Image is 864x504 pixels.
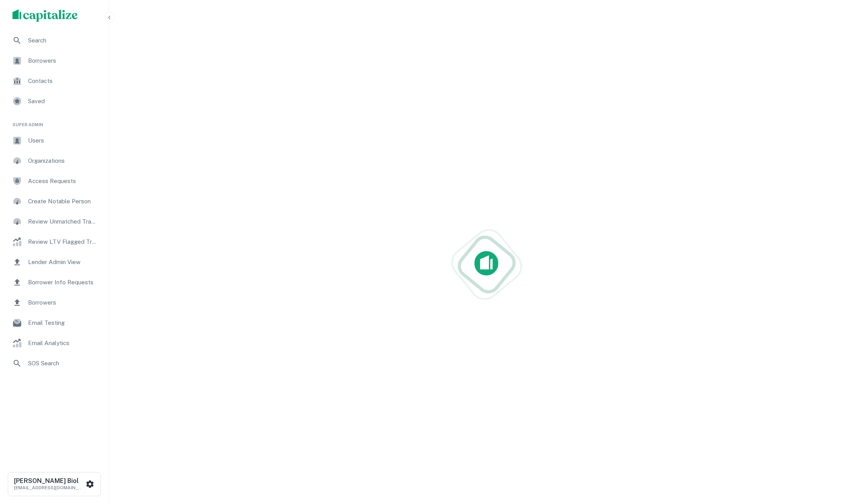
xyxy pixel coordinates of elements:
[6,112,102,131] li: Super Admin
[28,359,98,368] span: SOS Search
[6,293,102,312] a: Borrowers
[28,318,98,328] span: Email Testing
[6,131,102,150] a: Users
[6,314,102,332] a: Email Testing
[6,273,102,292] a: Borrower Info Requests
[28,197,98,206] span: Create Notable Person
[8,472,101,496] button: [PERSON_NAME] Biol[EMAIL_ADDRESS][DOMAIN_NAME]
[12,9,78,22] img: capitalize-logo.png
[28,36,98,45] span: Search
[825,417,864,454] iframe: Chat Widget
[28,76,98,86] span: Contacts
[6,72,102,90] a: Contacts
[28,97,98,106] span: Saved
[6,51,102,70] a: Borrowers
[6,31,102,50] a: Search
[28,257,98,267] span: Lender Admin View
[14,478,84,484] h6: [PERSON_NAME] Biol
[28,136,98,145] span: Users
[28,237,98,247] span: Review LTV Flagged Transactions
[28,217,98,226] span: Review Unmatched Transactions
[28,338,98,348] span: Email Analytics
[6,152,102,170] a: Organizations
[28,176,98,186] span: Access Requests
[28,56,98,65] span: Borrowers
[6,172,102,190] a: Access Requests
[6,92,102,111] a: Saved
[28,156,98,166] span: Organizations
[6,253,102,271] a: Lender Admin View
[14,484,84,491] p: [EMAIL_ADDRESS][DOMAIN_NAME]
[6,212,102,231] a: Review Unmatched Transactions
[6,334,102,352] a: Email Analytics
[28,278,98,287] span: Borrower Info Requests
[6,233,102,251] a: Review LTV Flagged Transactions
[6,354,102,373] a: SOS Search
[6,192,102,211] a: Create Notable Person
[28,298,98,307] span: Borrowers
